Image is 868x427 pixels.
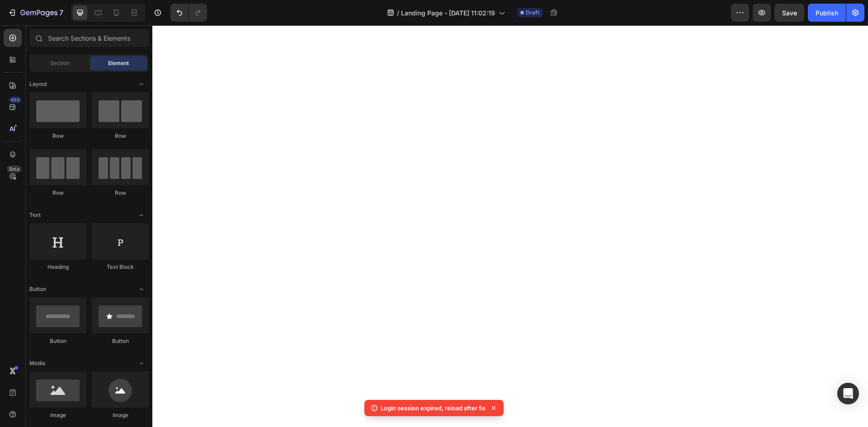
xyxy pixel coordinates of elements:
div: Heading [29,263,86,271]
span: Toggle open [134,77,149,91]
span: Landing Page - [DATE] 11:02:19 [401,8,495,18]
span: Element [108,59,129,67]
span: Toggle open [134,356,149,371]
span: Save [782,9,797,17]
iframe: Design area [152,25,868,427]
div: Open Intercom Messenger [837,383,859,404]
div: Row [29,189,86,197]
button: 7 [4,4,67,22]
span: Toggle open [134,282,149,296]
div: Image [92,411,149,419]
div: Row [92,132,149,140]
div: Button [92,337,149,345]
div: Row [92,189,149,197]
div: Undo/Redo [170,4,207,22]
div: Image [29,411,86,419]
button: Publish [808,4,846,22]
span: Layout [29,80,47,88]
span: Draft [526,9,539,17]
span: Text [29,211,41,219]
input: Search Sections & Elements [29,29,149,47]
p: 7 [59,7,63,18]
div: Publish [816,8,838,18]
div: Text Block [92,263,149,271]
button: Save [774,4,804,22]
span: Button [29,285,46,293]
span: / [397,8,399,18]
p: Login session expired, reload after 5s [381,404,486,413]
div: 450 [9,96,22,103]
div: Beta [7,165,22,173]
span: Toggle open [134,208,149,222]
div: Button [29,337,86,345]
div: Row [29,132,86,140]
span: Media [29,359,45,367]
span: Section [50,59,70,67]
